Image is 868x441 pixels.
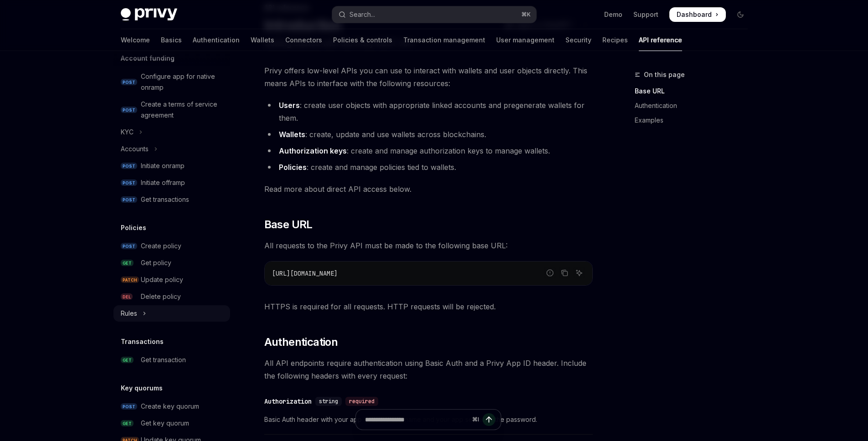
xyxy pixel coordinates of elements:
[113,174,230,191] a: POSTInitiate offramp
[113,288,230,305] a: DELDelete policy
[319,398,338,405] span: string
[639,29,682,51] a: API reference
[161,29,182,51] a: Basics
[635,113,755,128] a: Examples
[113,68,230,96] a: POSTConfigure app for native onramp
[279,146,347,155] strong: Authorization keys
[141,257,171,268] div: Get policy
[602,29,628,51] a: Recipes
[113,398,230,415] a: POSTCreate key quorum
[633,10,658,19] a: Support
[121,179,137,186] span: POST
[141,418,189,429] div: Get key quorum
[121,403,137,410] span: POST
[565,29,591,51] a: Security
[121,243,137,250] span: POST
[121,107,137,113] span: POST
[521,11,531,18] span: ⌘ K
[141,99,225,121] div: Create a terms of service agreement
[573,267,585,279] button: Ask AI
[264,300,593,313] span: HTTPS is required for all requests. HTTP requests will be rejected.
[121,196,137,203] span: POST
[264,335,338,349] span: Authentication
[141,194,189,205] div: Get transactions
[113,305,230,322] button: Toggle Rules section
[121,293,133,300] span: DEL
[285,29,322,51] a: Connectors
[121,29,150,51] a: Welcome
[279,163,307,172] strong: Policies
[264,397,312,406] div: Authorization
[141,160,185,171] div: Initiate onramp
[113,96,230,123] a: POSTCreate a terms of service agreement
[113,124,230,140] button: Toggle KYC section
[141,241,181,251] div: Create policy
[644,69,685,80] span: On this page
[365,410,468,430] input: Ask a question...
[264,64,593,90] span: Privy offers low-level APIs you can use to interact with wallets and user objects directly. This ...
[264,217,313,232] span: Base URL
[272,269,338,277] span: [URL][DOMAIN_NAME]
[559,267,570,279] button: Copy the contents from the code block
[669,7,726,22] a: Dashboard
[677,10,712,19] span: Dashboard
[113,352,230,368] a: GETGet transaction
[121,144,149,154] div: Accounts
[349,9,375,20] div: Search...
[121,127,134,138] div: KYC
[264,357,593,382] span: All API endpoints require authentication using Basic Auth and a Privy App ID header. Include the ...
[113,191,230,208] a: POSTGet transactions
[121,260,134,267] span: GET
[141,291,181,302] div: Delete policy
[141,71,225,93] div: Configure app for native onramp
[251,29,274,51] a: Wallets
[332,6,536,23] button: Open search
[141,354,186,365] div: Get transaction
[264,161,593,174] li: : create and manage policies tied to wallets.
[483,413,495,426] button: Send message
[264,128,593,141] li: : create, update and use wallets across blockchains.
[113,272,230,288] a: PATCHUpdate policy
[121,222,146,233] h5: Policies
[544,267,556,279] button: Report incorrect code
[279,101,300,110] strong: Users
[333,29,392,51] a: Policies & controls
[121,336,164,347] h5: Transactions
[121,163,137,169] span: POST
[113,141,230,157] button: Toggle Accounts section
[264,99,593,124] li: : create user objects with appropriate linked accounts and pregenerate wallets for them.
[496,29,555,51] a: User management
[345,397,378,406] div: required
[635,84,755,98] a: Base URL
[121,357,134,364] span: GET
[635,98,755,113] a: Authentication
[121,383,163,394] h5: Key quorums
[113,415,230,431] a: GETGet key quorum
[113,158,230,174] a: POSTInitiate onramp
[403,29,485,51] a: Transaction management
[121,277,139,283] span: PATCH
[264,239,593,252] span: All requests to the Privy API must be made to the following base URL:
[604,10,622,19] a: Demo
[113,255,230,271] a: GETGet policy
[733,7,748,22] button: Toggle dark mode
[264,183,593,195] span: Read more about direct API access below.
[193,29,240,51] a: Authentication
[113,238,230,254] a: POSTCreate policy
[141,274,183,285] div: Update policy
[121,8,177,21] img: dark logo
[279,130,305,139] strong: Wallets
[141,177,185,188] div: Initiate offramp
[121,420,134,427] span: GET
[121,308,137,319] div: Rules
[141,401,199,412] div: Create key quorum
[121,79,137,86] span: POST
[264,144,593,157] li: : create and manage authorization keys to manage wallets.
